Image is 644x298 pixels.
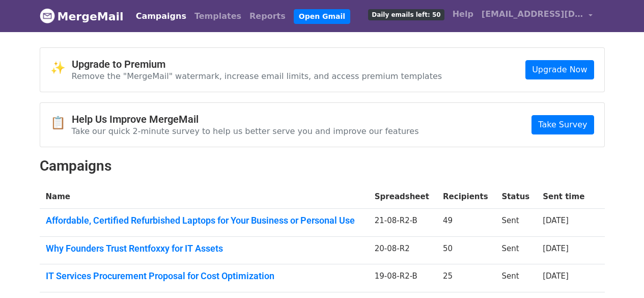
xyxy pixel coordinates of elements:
[46,270,362,282] a: IT Services Procurement Proposal for Cost Optimization
[72,58,442,70] h4: Upgrade to Premium
[525,60,594,79] a: Upgrade Now
[190,6,245,26] a: Templates
[368,9,444,20] span: Daily emails left: 50
[437,236,495,264] td: 50
[72,71,442,82] p: Remove the "MergeMail" watermark, increase email limits, and access premium templates
[50,61,72,75] span: ✨
[40,8,55,23] img: MergeMail logo
[449,4,478,24] a: Help
[369,264,437,292] td: 19-08-R2-B
[543,272,569,281] a: [DATE]
[369,209,437,237] td: 21-08-R2-B
[495,185,537,209] th: Status
[364,4,448,24] a: Daily emails left: 50
[40,185,369,209] th: Name
[437,209,495,237] td: 49
[593,249,644,298] iframe: Chat Widget
[495,264,537,292] td: Sent
[531,115,594,134] a: Take Survey
[40,6,124,27] a: MergeMail
[437,185,495,209] th: Recipients
[72,126,419,137] p: Take our quick 2-minute survey to help us better serve you and improve our features
[482,8,583,20] span: [EMAIL_ADDRESS][DOMAIN_NAME]
[294,9,350,24] a: Open Gmail
[478,4,597,28] a: [EMAIL_ADDRESS][DOMAIN_NAME]
[437,264,495,292] td: 25
[543,216,569,225] a: [DATE]
[132,6,190,26] a: Campaigns
[40,157,605,175] h2: Campaigns
[50,116,72,130] span: 📋
[543,244,569,253] a: [DATE]
[369,236,437,264] td: 20-08-R2
[369,185,437,209] th: Spreadsheet
[46,243,362,254] a: Why Founders Trust Rentfoxxy for IT Assets
[245,6,290,26] a: Reports
[72,113,419,125] h4: Help Us Improve MergeMail
[495,209,537,237] td: Sent
[495,236,537,264] td: Sent
[46,215,362,226] a: Affordable, Certified Refurbished Laptops for Your Business or Personal Use
[537,185,592,209] th: Sent time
